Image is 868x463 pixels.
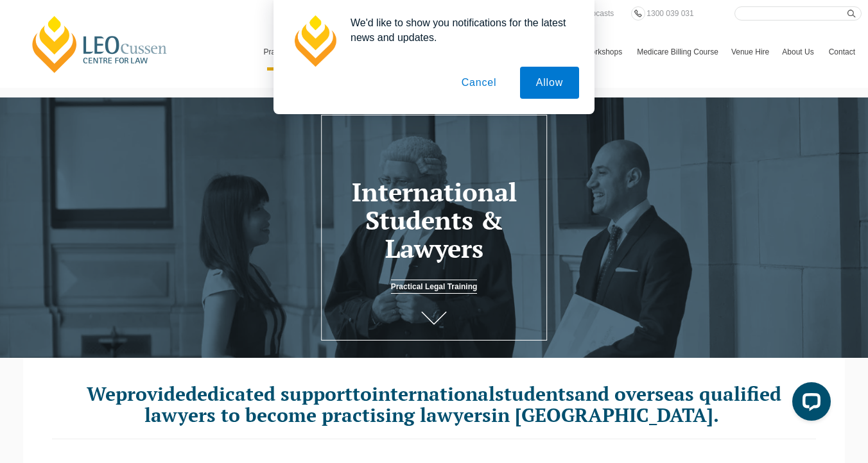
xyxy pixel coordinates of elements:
span: to become practising lawyer [221,402,482,428]
span: to [352,381,372,407]
span: students [495,381,575,407]
span: and overseas qualified lawyers [144,381,782,428]
h1: International Students & Lawyers [330,178,539,262]
img: notification icon [289,15,340,67]
iframe: LiveChat chat widget [782,377,836,431]
button: Cancel [446,67,513,99]
a: Practical Legal Training [391,280,478,294]
span: international [372,381,495,407]
span: dedicated support [186,381,352,407]
span: We [87,381,116,407]
span: provide [116,381,186,407]
span: s [482,402,491,428]
button: Allow [520,67,579,99]
span: in [GEOGRAPHIC_DATA]. [491,402,719,428]
div: We'd like to show you notifications for the latest news and updates. [340,15,579,45]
